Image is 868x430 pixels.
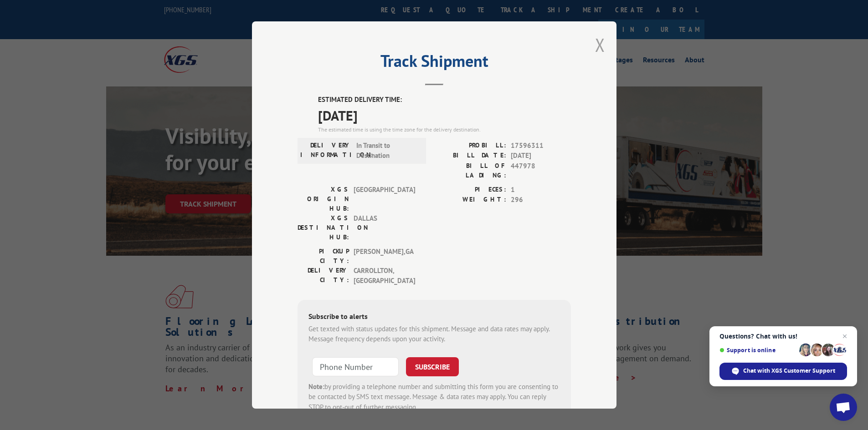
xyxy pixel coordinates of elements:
[719,363,847,380] div: Chat with XGS Customer Support
[511,141,571,151] span: 17596311
[434,151,506,161] label: BILL DATE:
[354,247,415,266] span: [PERSON_NAME] , GA
[406,357,459,376] button: SUBSCRIBE
[434,141,506,151] label: PROBILL:
[839,331,850,342] span: Close chat
[595,33,605,57] button: Close modal
[354,266,415,286] span: CARROLLTON , [GEOGRAPHIC_DATA]
[354,185,415,213] span: [GEOGRAPHIC_DATA]
[743,367,835,375] span: Chat with XGS Customer Support
[312,357,399,376] input: Phone Number
[300,141,352,161] label: DELIVERY INFORMATION:
[354,213,415,242] span: DALLAS
[511,161,571,180] span: 447978
[318,95,571,105] label: ESTIMATED DELIVERY TIME:
[318,126,571,134] div: The estimated time is using the time zone for the delivery destination.
[511,151,571,161] span: [DATE]
[308,382,324,391] strong: Note:
[298,55,571,72] h2: Track Shipment
[318,105,571,126] span: [DATE]
[511,185,571,195] span: 1
[719,333,847,340] span: Questions? Chat with us!
[719,347,796,354] span: Support is online
[434,195,506,205] label: WEIGHT:
[434,185,506,195] label: PIECES:
[308,324,560,344] div: Get texted with status updates for this shipment. Message and data rates may apply. Message frequ...
[356,141,418,161] span: In Transit to Destination
[298,266,349,286] label: DELIVERY CITY:
[830,394,857,421] div: Open chat
[298,213,349,242] label: XGS DESTINATION HUB:
[434,161,506,180] label: BILL OF LADING:
[308,382,560,413] div: by providing a telephone number and submitting this form you are consenting to be contacted by SM...
[298,185,349,213] label: XGS ORIGIN HUB:
[308,311,560,324] div: Subscribe to alerts
[511,195,571,205] span: 296
[298,247,349,266] label: PICKUP CITY:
